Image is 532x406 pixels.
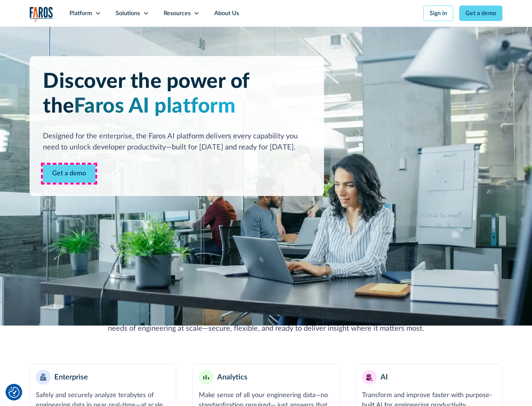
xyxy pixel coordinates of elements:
[217,372,248,383] div: Analytics
[459,6,502,21] a: Get a demo
[203,375,209,380] img: Minimalist bar chart analytics icon
[8,387,20,398] button: Cookie Settings
[364,371,375,383] img: AI robot or assistant icon
[30,7,53,22] img: Logo of the analytics and reporting company Faros.
[74,96,236,117] span: Faros AI platform
[164,9,191,18] div: Resources
[43,165,95,183] a: Contact Modal
[381,372,388,383] div: AI
[423,6,453,21] a: Sign in
[43,69,311,119] h1: Discover the power of the
[43,131,311,153] div: Designed for the enterprise, the Faros AI platform delivers every capability you need to unlock d...
[116,9,140,18] div: Solutions
[30,7,53,22] a: home
[69,9,92,18] div: Platform
[40,374,46,381] img: Enterprise building blocks or structure icon
[8,387,20,398] img: Revisit consent button
[54,372,88,383] div: Enterprise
